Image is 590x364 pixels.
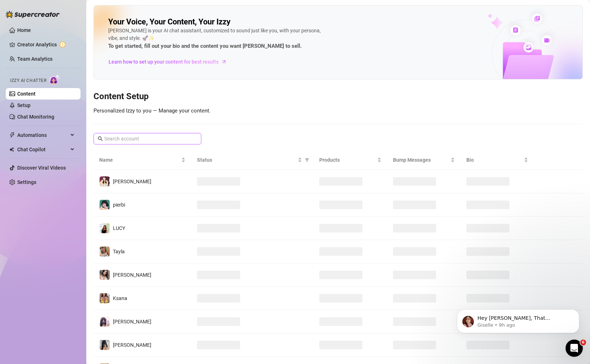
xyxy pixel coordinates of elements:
[100,246,110,257] img: Tayla
[220,58,228,65] span: arrow-right
[93,91,583,102] h3: Content Setup
[303,155,311,165] span: filter
[191,150,314,170] th: Status
[9,147,14,152] img: Chat Copilot
[461,150,534,170] th: Bio
[100,223,110,233] img: LUCY️‍️
[99,156,180,164] span: Name
[100,317,110,327] img: Ayumi
[197,156,296,164] span: Status
[100,200,110,210] img: pierbi
[305,158,309,162] span: filter
[17,179,36,185] a: Settings
[387,150,461,170] th: Bump Messages
[113,179,151,184] span: [PERSON_NAME]
[100,340,110,350] img: Gwen
[580,340,586,345] span: 6
[17,102,31,108] a: Setup
[93,107,211,114] span: Personalized Izzy to you — Manage your content.
[49,74,60,85] img: AI Chatter
[446,294,590,345] iframe: Intercom notifications message
[98,136,103,141] span: search
[393,156,449,164] span: Bump Messages
[113,272,151,278] span: [PERSON_NAME]
[17,144,68,155] span: Chat Copilot
[466,156,522,164] span: Bio
[566,340,583,357] iframe: Intercom live chat
[17,39,75,50] a: Creator Analytics exclamation-circle
[100,176,110,186] img: Melissa
[17,165,66,171] a: Discover Viral Videos
[108,56,232,68] a: Learn how to set up your content for best results
[109,58,219,66] span: Learn how to set up your content for best results
[100,293,110,303] img: Ksana
[17,114,54,120] a: Chat Monitoring
[113,249,125,254] span: Tayla
[113,202,125,208] span: pierbi
[108,17,230,27] h2: Your Voice, Your Content, Your Izzy
[108,27,324,51] div: [PERSON_NAME] is your AI chat assistant, customized to sound just like you, with your persona, vi...
[471,6,582,79] img: ai-chatter-content-library-cLFOSyPT.png
[9,132,15,138] span: thunderbolt
[319,156,375,164] span: Products
[17,129,68,141] span: Automations
[113,225,125,231] span: LUCY️‍️
[17,56,52,62] a: Team Analytics
[93,150,191,170] th: Name
[100,270,110,280] img: Jess
[104,135,191,143] input: Search account
[314,150,387,170] th: Products
[113,319,151,324] span: [PERSON_NAME]
[17,27,31,33] a: Home
[6,11,60,18] img: logo-BBDzfeDw.svg
[108,43,302,49] strong: To get started, fill out your bio and the content you want [PERSON_NAME] to sell.
[113,342,151,348] span: [PERSON_NAME]
[113,295,127,301] span: Ksana
[17,91,36,97] a: Content
[10,77,46,84] span: Izzy AI Chatter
